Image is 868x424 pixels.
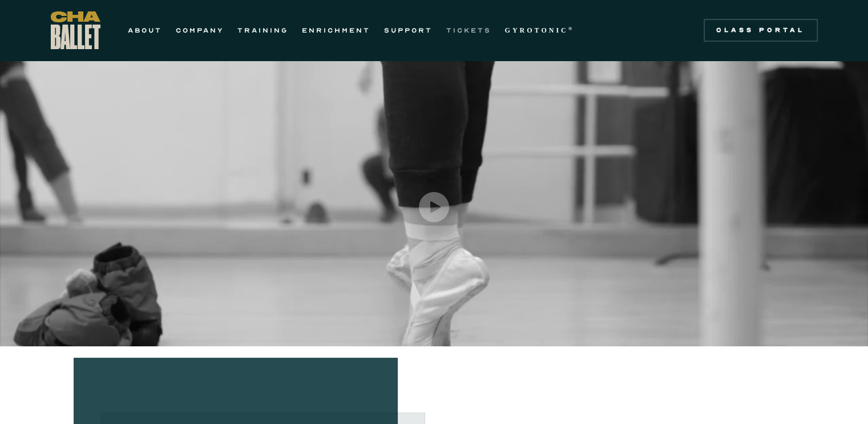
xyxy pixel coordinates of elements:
a: ENRICHMENT [302,23,370,37]
a: GYROTONIC® [505,23,575,37]
a: Class Portal [704,19,818,42]
strong: GYROTONIC [505,26,568,34]
a: TICKETS [446,23,491,37]
a: COMPANY [176,23,224,37]
a: home [51,11,100,49]
a: ABOUT [128,23,162,37]
a: TRAINING [237,23,288,37]
sup: ® [568,26,575,31]
a: SUPPORT [384,23,433,37]
div: Class Portal [710,26,811,35]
